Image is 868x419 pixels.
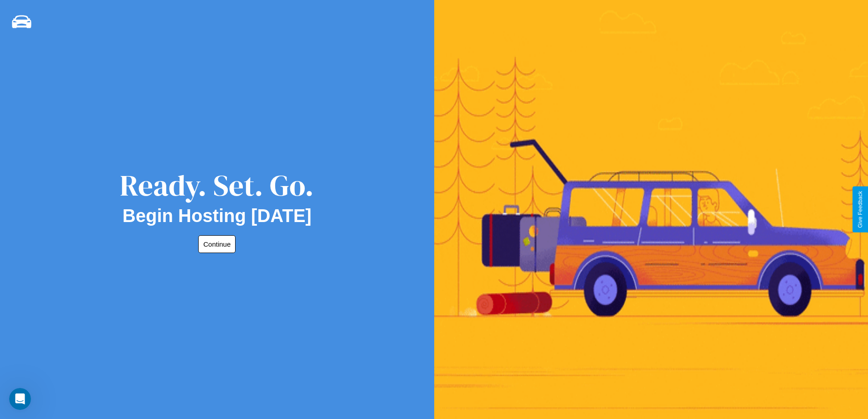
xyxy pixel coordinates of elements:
div: Ready. Set. Go. [120,165,314,206]
h2: Begin Hosting [DATE] [123,206,312,226]
div: Give Feedback [857,191,863,228]
iframe: Intercom live chat [9,388,31,410]
button: Continue [198,235,236,253]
